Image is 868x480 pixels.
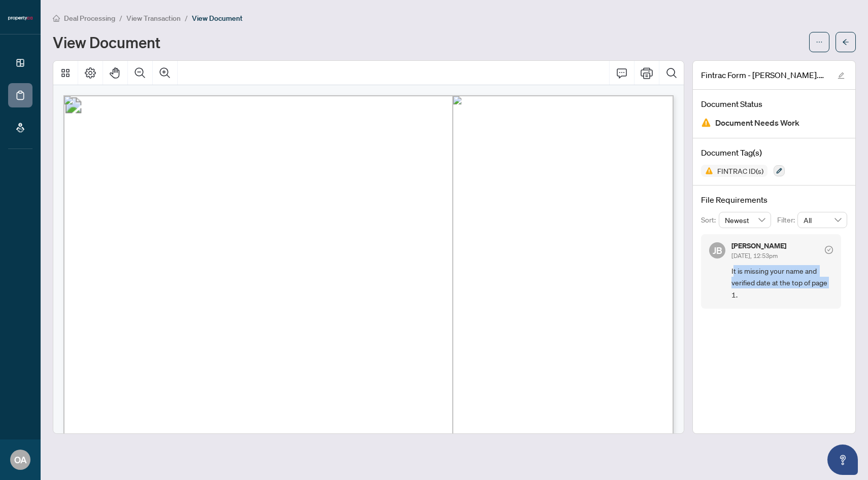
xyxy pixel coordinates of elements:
[827,445,858,475] button: Open asap
[14,453,27,467] span: OA
[701,118,711,128] img: Document Status
[119,12,122,24] li: /
[701,214,719,226] p: Sort:
[126,14,181,23] span: View Transaction
[8,15,32,21] img: logo
[701,98,847,110] h4: Document Status
[825,246,833,254] span: check-circle
[701,165,713,177] img: Status Icon
[725,212,765,228] span: Newest
[701,194,847,206] h4: File Requirements
[777,214,797,226] p: Filter:
[64,14,115,23] span: Deal Processing
[715,116,799,130] span: Document Needs Work
[816,39,823,46] span: ellipsis
[804,212,841,228] span: All
[713,167,767,174] span: FINTRAC ID(s)
[842,39,849,46] span: arrow-left
[731,265,833,301] span: It is missing your name and verified date at the top of page 1.
[53,15,60,22] span: home
[53,34,160,50] h1: View Document
[838,72,845,79] span: edit
[731,242,786,249] h5: [PERSON_NAME]
[185,12,188,24] li: /
[731,252,778,260] span: [DATE], 12:53pm
[713,243,722,257] span: JB
[701,146,847,159] h4: Document Tag(s)
[192,14,243,23] span: View Document
[701,69,828,81] span: Fintrac Form - [PERSON_NAME].pdf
